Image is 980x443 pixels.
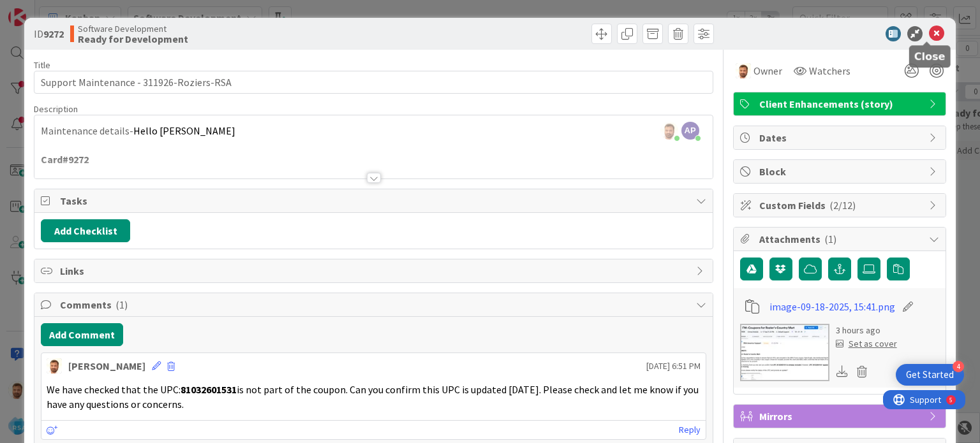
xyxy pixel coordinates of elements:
span: Watchers [809,63,850,78]
span: [DATE] 6:51 PM [646,359,701,373]
span: AP [681,122,699,140]
span: ID [34,26,64,41]
span: We have checked that the UPC: [47,383,181,396]
span: Dates [759,130,923,145]
img: XQnMoIyljuWWkMzYLB6n4fjicomZFlZU.png [660,122,678,140]
button: Add Comment [41,323,123,346]
label: Title [34,59,50,71]
input: type card name here... [34,71,713,94]
div: Open Get Started checklist, remaining modules: 4 [896,364,964,386]
div: [PERSON_NAME] [68,358,145,374]
span: Client Enhancements (story) [759,96,923,112]
span: ( 1 ) [115,298,128,311]
span: Mirrors [759,409,923,424]
strong: 81032601531 [181,383,237,396]
div: 3 hours ago [836,324,897,337]
div: Get Started [906,368,954,381]
span: Hello [PERSON_NAME] [133,124,235,137]
span: Software Development [78,24,188,34]
span: Comments [60,297,689,312]
span: Tasks [60,193,689,208]
h5: Close [914,50,946,62]
span: Owner [754,63,782,78]
span: ( 2/12 ) [829,199,856,212]
a: Reply [679,422,701,438]
div: Download [836,363,850,380]
button: Add Checklist [41,219,130,242]
span: Block [759,164,923,179]
b: 9272 [43,27,64,40]
img: AS [47,358,62,374]
span: Custom Fields [759,198,923,213]
span: ( 1 ) [824,233,836,245]
span: Support [27,2,58,17]
div: 4 [953,361,964,372]
span: Attachments [759,231,923,247]
p: Maintenance details- [41,124,706,138]
div: Set as cover [836,337,897,351]
b: Ready for Development [78,34,188,44]
div: 5 [66,5,70,15]
span: Links [60,263,689,279]
span: is not part of the coupon. Can you confirm this UPC is updated [DATE]. Please check and let me kn... [47,383,701,410]
img: AS [736,63,751,78]
a: image-09-18-2025, 15:41.png [769,299,895,314]
span: Description [34,103,78,115]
